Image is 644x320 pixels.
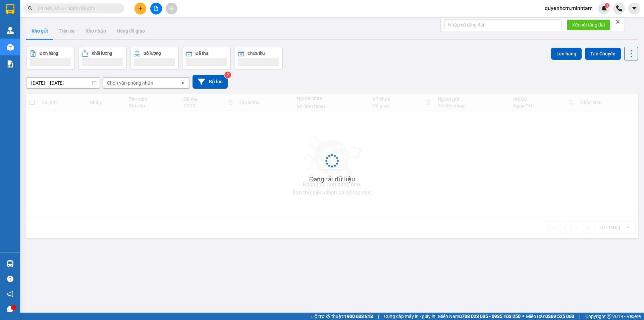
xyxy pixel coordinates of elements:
span: Kết nối tổng đài [572,21,605,29]
strong: 0369 525 060 [545,314,574,319]
input: Tìm tên, số ĐT hoặc mã đơn [37,5,116,12]
button: Kết nối tổng đài [567,19,610,30]
button: Kho gửi [26,23,53,39]
button: Đã thu [182,47,231,70]
sup: 1 [605,3,609,8]
button: Lên hàng [551,48,582,60]
strong: 0708 023 035 - 0935 103 250 [459,314,521,319]
svg: open [180,80,185,86]
span: notification [7,291,13,297]
button: Chưa thu [234,47,283,70]
button: Số lượng [130,47,179,70]
span: caret-down [631,5,637,11]
img: phone-icon [616,5,622,11]
strong: 1900 633 818 [344,314,373,319]
button: aim [166,3,177,14]
span: Miền Nam [438,313,521,320]
button: Tạo Chuyến [585,48,621,60]
button: file-add [150,3,162,14]
button: Đơn hàng [26,47,75,70]
span: Miền Bắc [526,313,574,320]
span: plus [138,6,143,11]
span: message [7,306,13,312]
input: Select a date range. [26,78,100,88]
button: plus [135,3,146,14]
span: search [28,6,33,11]
button: caret-down [628,3,640,14]
span: | [579,313,580,320]
button: Trên xe [53,23,80,39]
span: Hỗ trợ kỹ thuật: [311,313,373,320]
div: Số lượng [144,51,161,56]
span: file-add [154,6,158,11]
div: Đang tải dữ liệu [309,174,355,184]
div: Khối lượng [92,51,112,56]
span: quyenhcm.minhtam [539,4,598,12]
div: Đơn hàng [40,51,58,56]
span: question-circle [7,276,13,282]
span: | [378,313,379,320]
input: Nhập số tổng đài [444,19,561,30]
button: Bộ lọc [193,75,228,89]
span: close [615,19,620,24]
button: Hàng đã giao [111,23,150,39]
span: aim [169,6,174,11]
div: Đã thu [196,51,208,56]
span: copyright [607,314,611,319]
span: Cung cấp máy in - giấy in: [384,313,436,320]
img: warehouse-icon [7,44,14,51]
div: Chưa thu [248,51,265,56]
img: logo-vxr [6,4,14,14]
button: Khối lượng [78,47,127,70]
img: solution-icon [7,60,14,67]
img: icon-new-feature [601,5,607,11]
button: Kho nhận [80,23,111,39]
img: warehouse-icon [7,260,14,267]
span: 1 [606,3,608,8]
sup: 2 [224,72,231,78]
span: ⚪️ [522,315,524,318]
div: Chọn văn phòng nhận [107,80,153,86]
img: warehouse-icon [7,27,14,34]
